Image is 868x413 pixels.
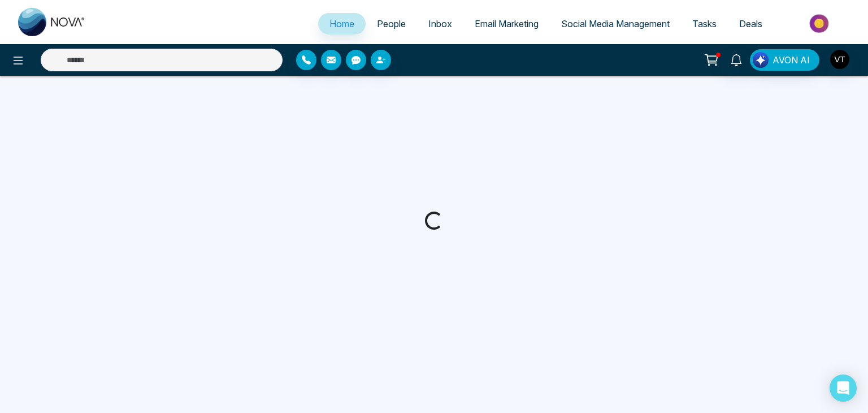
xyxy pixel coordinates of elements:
[830,50,849,69] img: User Avatar
[728,13,774,35] a: Deals
[753,52,769,68] img: Lead Flow
[830,375,857,402] div: Open Intercom Messenger
[475,18,539,29] span: Email Marketing
[18,8,86,36] img: Nova CRM Logo
[772,53,810,67] span: AVON AI
[739,18,762,29] span: Deals
[463,13,550,35] a: Email Marketing
[417,13,463,35] a: Inbox
[377,18,406,29] span: People
[750,49,819,71] button: AVON AI
[681,13,728,35] a: Tasks
[779,11,861,36] img: Market-place.gif
[692,18,717,29] span: Tasks
[329,18,354,29] span: Home
[428,18,452,29] span: Inbox
[318,13,366,35] a: Home
[550,13,681,35] a: Social Media Management
[561,18,670,29] span: Social Media Management
[366,13,417,35] a: People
